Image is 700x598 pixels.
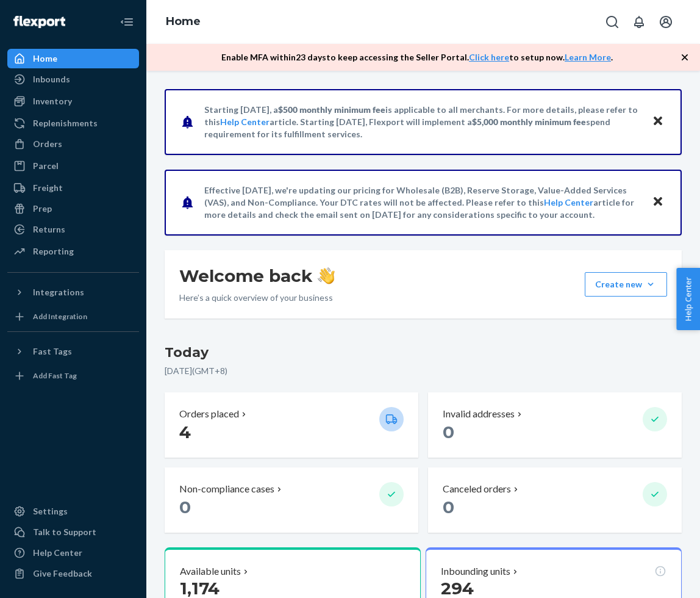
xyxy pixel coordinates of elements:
div: Prep [33,203,52,215]
a: Learn More [565,52,611,62]
a: Inbounds [7,70,139,89]
p: [DATE] ( GMT+8 ) [165,365,682,377]
h1: Welcome back [179,265,335,287]
button: Open account menu [654,10,678,34]
span: $500 monthly minimum fee [278,104,385,115]
a: Settings [7,502,139,521]
a: Click here [469,52,509,62]
div: Add Integration [33,311,87,322]
a: Freight [7,178,139,198]
a: Parcel [7,156,139,176]
p: Available units [180,564,241,578]
div: Fast Tags [33,345,72,358]
a: Add Integration [7,307,139,326]
p: Starting [DATE], a is applicable to all merchants. For more details, please refer to this article... [204,104,640,140]
span: 0 [443,422,454,442]
div: Give Feedback [33,567,92,580]
div: Reporting [33,245,74,258]
a: Orders [7,134,139,154]
div: Integrations [33,286,84,298]
a: Returns [7,220,139,239]
div: Inventory [33,95,72,107]
button: Invalid addresses 0 [428,392,682,458]
p: Non-compliance cases [179,482,274,496]
a: Home [7,49,139,68]
a: Help Center [544,197,593,207]
button: Open Search Box [600,10,624,34]
button: Give Feedback [7,564,139,583]
div: Settings [33,505,68,517]
div: Freight [33,182,63,194]
button: Orders placed 4 [165,392,418,458]
a: Help Center [7,543,139,563]
img: hand-wave emoji [318,267,335,284]
p: Effective [DATE], we're updating our pricing for Wholesale (B2B), Reserve Storage, Value-Added Se... [204,184,640,221]
a: Reporting [7,242,139,261]
p: Orders placed [179,407,239,421]
div: Talk to Support [33,526,96,538]
div: Parcel [33,160,59,172]
button: Close Navigation [115,10,139,34]
div: Inbounds [33,73,70,85]
button: Create new [585,272,667,297]
span: $5,000 monthly minimum fee [472,117,586,127]
button: Integrations [7,283,139,302]
h3: Today [165,343,682,362]
p: Canceled orders [443,482,511,496]
span: 0 [179,497,191,517]
a: Home [166,15,201,28]
button: Close [650,113,666,131]
p: Enable MFA within 23 days to keep accessing the Seller Portal. to setup now. . [221,51,613,63]
a: Replenishments [7,113,139,133]
button: Open notifications [627,10,651,34]
a: Talk to Support [7,522,139,542]
p: Invalid addresses [443,407,515,421]
button: Non-compliance cases 0 [165,467,418,533]
div: Home [33,52,57,65]
span: 4 [179,422,191,442]
button: Close [650,193,666,211]
a: Prep [7,199,139,218]
div: Returns [33,223,65,236]
div: Replenishments [33,117,98,129]
div: Add Fast Tag [33,370,77,381]
a: Add Fast Tag [7,366,139,386]
a: Inventory [7,92,139,111]
div: Orders [33,138,62,150]
button: Help Center [676,268,700,330]
p: Here’s a quick overview of your business [179,292,335,304]
div: Help Center [33,547,82,559]
ol: breadcrumbs [156,4,210,40]
a: Help Center [220,117,270,127]
img: Flexport logo [13,16,65,28]
button: Canceled orders 0 [428,467,682,533]
span: 0 [443,497,454,517]
button: Fast Tags [7,342,139,361]
p: Inbounding units [441,564,510,578]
